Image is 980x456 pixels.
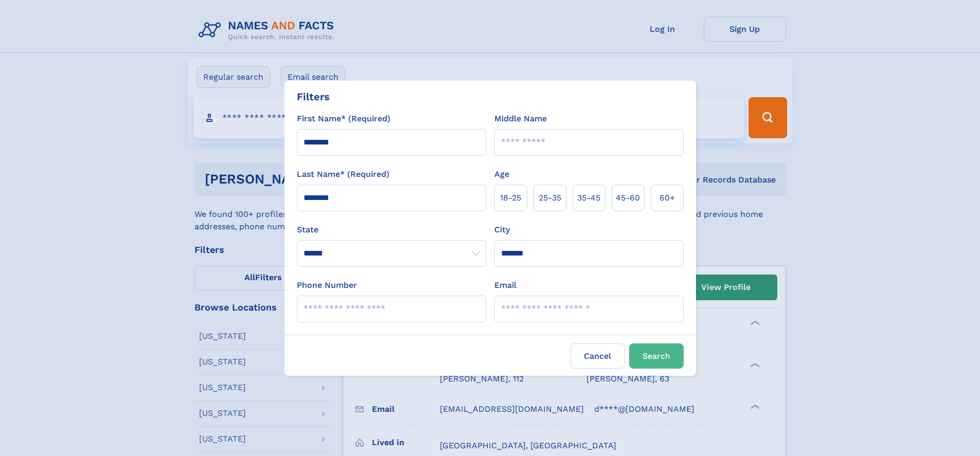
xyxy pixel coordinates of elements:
[297,113,390,125] label: First Name* (Required)
[494,113,547,125] label: Middle Name
[539,192,561,204] span: 25‑35
[494,224,510,236] label: City
[297,279,357,291] label: Phone Number
[660,192,675,204] span: 60+
[297,89,330,104] div: Filters
[629,343,684,369] button: Search
[494,279,516,291] label: Email
[571,343,625,369] label: Cancel
[500,192,521,204] span: 18‑25
[297,168,389,180] label: Last Name* (Required)
[297,224,486,236] label: State
[494,168,509,180] label: Age
[616,192,640,204] span: 45‑60
[577,192,600,204] span: 35‑45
